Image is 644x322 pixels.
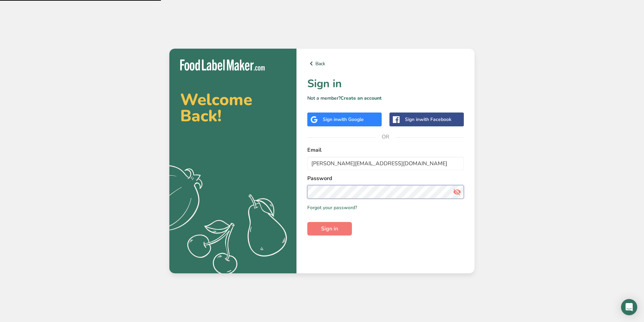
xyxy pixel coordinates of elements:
[307,76,464,92] h1: Sign in
[340,95,382,101] a: Create an account
[307,146,464,154] label: Email
[307,59,464,68] a: Back
[621,299,637,315] div: Open Intercom Messenger
[307,204,357,211] a: Forgot your password?
[323,116,364,123] div: Sign in
[307,95,464,102] p: Not a member?
[180,92,286,124] h2: Welcome Back!
[405,116,451,123] div: Sign in
[180,59,265,71] img: Food Label Maker
[307,174,464,182] label: Password
[376,127,396,147] span: OR
[307,157,464,170] input: Enter Your Email
[337,116,364,123] span: with Google
[307,222,352,236] button: Sign in
[420,116,451,123] span: with Facebook
[321,225,338,233] span: Sign in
